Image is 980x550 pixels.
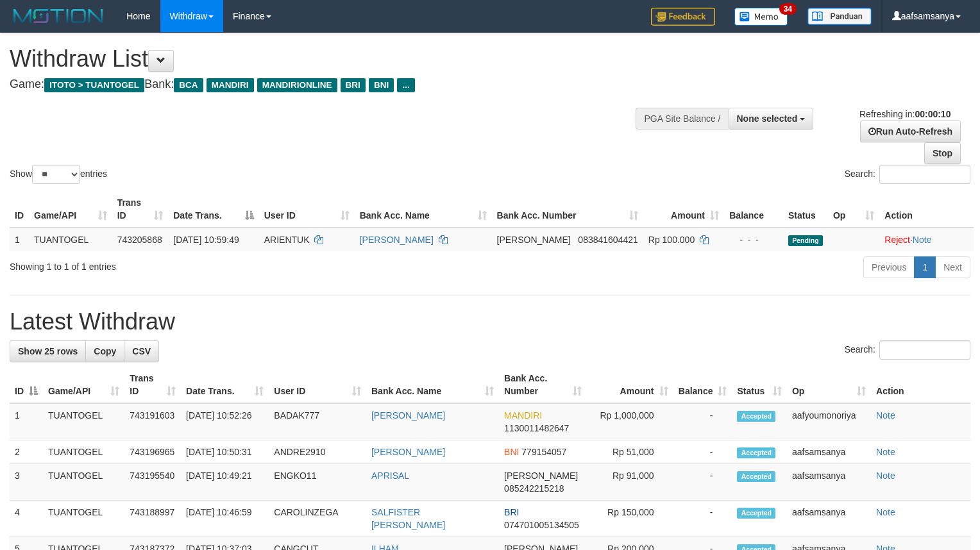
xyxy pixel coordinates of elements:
span: Accepted [737,411,775,422]
span: ARIENTUK [264,235,310,245]
span: BNI [369,78,394,92]
span: Accepted [737,471,775,482]
span: Copy 074701005134505 to clipboard [504,520,579,530]
span: MANDIRIONLINE [257,78,337,92]
td: [DATE] 10:46:59 [181,501,269,537]
a: Note [876,471,895,481]
span: 743205868 [117,235,162,245]
th: Trans ID: activate to sort column ascending [124,367,181,403]
input: Search: [879,165,970,184]
td: 743191603 [124,403,181,440]
a: CSV [124,340,159,362]
td: aafsamsanya [787,440,871,464]
td: TUANTOGEL [43,501,124,537]
span: None selected [737,113,798,124]
span: Copy [94,346,116,356]
img: MOTION_logo.png [10,6,107,26]
span: 34 [779,3,797,15]
td: 2 [10,440,43,464]
span: Refreshing in: [859,109,950,119]
td: 4 [10,501,43,537]
th: Game/API: activate to sort column ascending [43,367,124,403]
span: Show 25 rows [18,346,78,356]
select: Showentries [32,165,80,184]
a: APRISAL [371,471,409,481]
h4: Game: Bank: [10,78,641,91]
td: Rp 91,000 [587,464,673,501]
label: Show entries [10,165,107,184]
span: MANDIRI [504,410,542,421]
td: 1 [10,403,43,440]
th: Date Trans.: activate to sort column ascending [181,367,269,403]
td: · [879,228,974,251]
th: Action [879,191,974,228]
span: CSV [132,346,151,356]
th: Bank Acc. Name: activate to sort column ascending [366,367,499,403]
td: 743188997 [124,501,181,537]
th: Bank Acc. Number: activate to sort column ascending [499,367,587,403]
td: CAROLINZEGA [269,501,366,537]
span: [PERSON_NAME] [497,235,571,245]
th: Amount: activate to sort column ascending [587,367,673,403]
a: [PERSON_NAME] [360,235,434,245]
span: Copy 779154057 to clipboard [521,447,566,457]
th: Amount: activate to sort column ascending [643,191,724,228]
td: aafsamsanya [787,501,871,537]
td: - [673,440,732,464]
td: - [673,403,732,440]
th: ID [10,191,29,228]
input: Search: [879,340,970,360]
th: Date Trans.: activate to sort column descending [168,191,259,228]
span: Pending [788,235,823,246]
span: [PERSON_NAME] [504,471,578,481]
img: panduan.png [807,8,872,25]
td: [DATE] 10:49:21 [181,464,269,501]
td: aafyoumonoriya [787,403,871,440]
td: 743196965 [124,440,181,464]
td: 3 [10,464,43,501]
th: Status [783,191,828,228]
th: Game/API: activate to sort column ascending [29,191,112,228]
strong: 00:00:10 [915,109,950,119]
a: Next [935,256,970,278]
td: Rp 51,000 [587,440,673,464]
span: Copy 085242215218 to clipboard [504,483,564,494]
td: TUANTOGEL [43,403,124,440]
img: Button%20Memo.svg [734,8,788,26]
td: 1 [10,228,29,251]
th: Trans ID: activate to sort column ascending [112,191,169,228]
a: [PERSON_NAME] [371,410,445,421]
a: Run Auto-Refresh [860,121,961,142]
span: Copy 083841604421 to clipboard [578,235,638,245]
td: ENGKO11 [269,464,366,501]
td: TUANTOGEL [43,440,124,464]
th: User ID: activate to sort column ascending [269,367,366,403]
img: Feedback.jpg [651,8,715,26]
a: Note [876,507,895,517]
span: Copy 1130011482647 to clipboard [504,423,569,433]
span: BNI [504,447,519,457]
span: Accepted [737,508,775,519]
td: - [673,501,732,537]
span: ITOTO > TUANTOGEL [44,78,144,92]
a: Show 25 rows [10,340,86,362]
label: Search: [845,340,970,360]
th: Status: activate to sort column ascending [732,367,786,403]
td: BADAK777 [269,403,366,440]
div: Showing 1 to 1 of 1 entries [10,255,399,273]
td: [DATE] 10:52:26 [181,403,269,440]
th: Op: activate to sort column ascending [828,191,879,228]
a: Note [876,410,895,421]
td: Rp 1,000,000 [587,403,673,440]
span: Rp 100.000 [648,235,695,245]
td: 743195540 [124,464,181,501]
div: PGA Site Balance / [636,108,728,129]
th: Action [871,367,970,403]
td: - [673,464,732,501]
span: ... [397,78,414,92]
a: Note [876,447,895,457]
span: BRI [504,507,519,517]
button: None selected [729,108,814,129]
a: SALFISTER [PERSON_NAME] [371,507,445,530]
a: Copy [85,340,124,362]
